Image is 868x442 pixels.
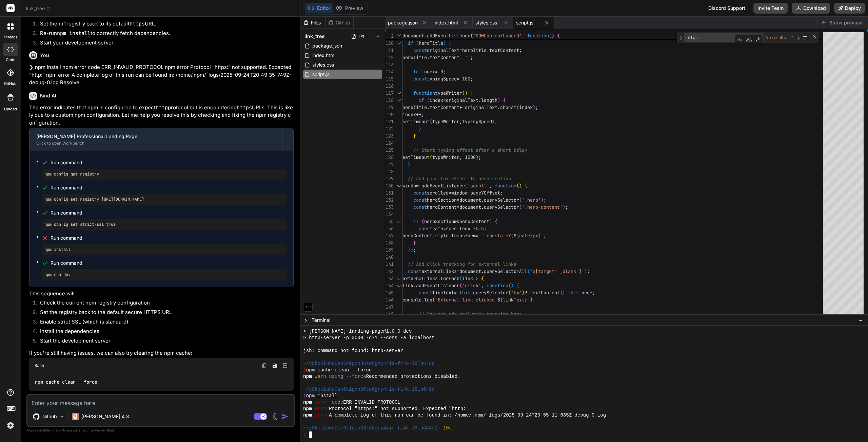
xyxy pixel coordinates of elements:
div: 122 [385,125,394,132]
span: index.html [312,51,336,59]
span: // Add parallax effect to hero section [408,176,511,182]
span: ) [533,104,535,110]
span: ) [519,183,522,189]
span: querySelector [484,204,519,210]
div: Previous Match (⇧Enter) [789,35,794,40]
div: Match Whole Word (⌥⌘W) [746,36,752,43]
span: } [530,233,533,239]
span: - [473,225,476,232]
span: . [497,104,500,110]
span: ( [519,197,522,203]
span: } [408,247,411,253]
span: originalText [465,104,497,110]
span: textContent [430,54,459,60]
button: [PERSON_NAME] Professional Landing PageClick to open Workbench [29,128,282,151]
img: attachment [271,413,279,421]
span: 0.5 [476,225,484,232]
span: heroTitle [402,104,427,110]
div: 142 [385,268,394,275]
span: index.html [435,19,458,26]
span: let [413,69,421,75]
span: link [402,282,413,289]
span: ; [470,76,473,82]
div: 123 [385,132,394,140]
span: Run command [51,184,287,191]
span: = [459,54,462,60]
span: addEventListener [427,33,470,39]
span: , [522,33,525,39]
span: index [430,97,443,103]
span: , [459,118,462,125]
span: if [413,218,419,224]
span: '.hero' [522,197,541,203]
span: 'a[target="_blank"]' [530,268,584,274]
span: { [470,90,473,96]
div: 132 [385,197,394,204]
span: } [413,240,416,246]
span: . [470,290,473,296]
code: http [156,104,168,111]
span: ) [497,97,500,103]
span: Show preview [829,19,863,26]
span: heroSection [424,218,454,224]
h6: You [40,52,49,59]
span: index [519,104,533,110]
span: ( [427,97,430,103]
span: 100 [462,76,470,82]
button: − [857,315,864,326]
span: = [457,268,459,274]
span: // Add click tracking for external links [408,261,516,267]
span: 'DOMContentLoaded' [473,33,522,39]
span: . [481,197,484,203]
span: 2 [385,33,394,40]
span: ( [470,33,473,39]
code: npm [57,20,66,27]
span: , [489,183,492,189]
span: const [413,204,427,210]
span: window [451,190,468,196]
img: settings [5,420,16,431]
span: style [435,233,449,239]
span: const [419,290,432,296]
span: } [413,133,416,139]
span: textContent [430,104,459,110]
span: const [408,268,421,274]
span: { [516,282,519,289]
span: { [525,183,527,189]
span: rate [432,225,443,232]
div: Click to collapse the range. [394,218,403,225]
div: Find in Selection (⌥⌘L) [802,34,809,41]
span: function [495,183,516,189]
span: transform [451,233,476,239]
span: document [459,204,481,210]
div: Match Case (⌥⌘C) [737,36,744,43]
span: rate [519,233,530,239]
span: . [424,33,427,39]
span: heroContent [402,233,432,239]
span: setTimeout [402,154,430,160]
span: charAt [500,104,516,110]
div: 128 [385,168,394,175]
span: ) [476,154,478,160]
span: window [402,183,419,189]
span: ( [421,218,424,224]
div: Close (Escape) [812,34,817,39]
span: heroTitle [462,47,487,53]
div: 129 [385,175,394,182]
span: 0 [440,69,443,75]
span: function [413,90,435,96]
span: heroTitle [419,40,443,46]
pre: npm run dev [44,272,284,277]
span: ; [544,197,546,203]
div: 137 [385,232,394,239]
li: Re-run to correctly fetch dependencies. [35,30,294,39]
span: . [478,97,481,103]
span: typingSpeed [462,118,492,125]
span: const [413,197,427,203]
span: . [481,268,484,274]
div: 143 [385,275,394,282]
span: { [495,218,497,224]
span: ) [411,247,413,253]
span: px)` [533,233,544,239]
img: Open in Browser [282,363,288,369]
